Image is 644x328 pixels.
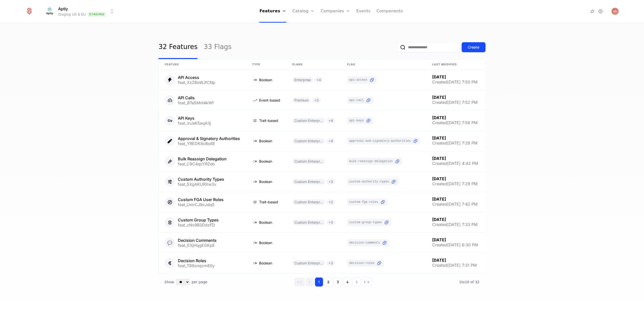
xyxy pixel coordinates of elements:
div: Page navigation [294,277,372,287]
span: Show [165,279,174,285]
span: 1 to 10 of [459,280,475,284]
select: Select page size [176,279,190,285]
th: Type [246,59,286,70]
button: Open user button [612,8,619,15]
button: Go to last page [362,277,372,287]
button: Go to previous page [306,277,314,287]
a: Settings [597,8,603,14]
span: Staging [88,12,106,17]
th: Last Modified [426,59,484,70]
div: Create [468,45,479,50]
button: Select environment [45,6,115,17]
button: Go to page 1 [315,277,323,287]
button: Go to page 4 [343,277,352,287]
img: Mike Hudson [612,8,619,15]
th: Feature [159,59,246,70]
th: Flag [341,59,426,70]
a: Integrations [589,8,595,14]
button: Go to first page [294,277,305,287]
span: Aptly [58,6,68,12]
div: Staging US & EU [58,12,86,17]
button: Go to next page [353,277,361,287]
button: Go to page 2 [324,277,333,287]
th: Plans [286,59,341,70]
div: Table pagination [158,273,486,291]
img: Aptly [44,5,56,17]
span: 32 [459,280,479,284]
span: per page [192,279,208,285]
a: 32 Features [158,35,197,59]
a: 33 Flags [204,35,231,59]
button: Go to page 3 [334,277,342,287]
button: Create [462,42,486,52]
